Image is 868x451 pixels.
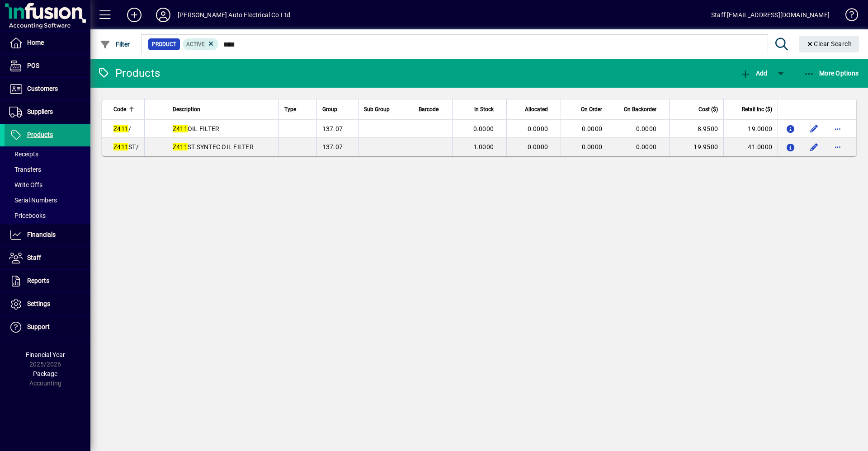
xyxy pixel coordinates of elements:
[5,78,90,100] a: Customers
[98,36,132,52] button: Filter
[27,39,44,46] span: Home
[473,125,494,132] span: 0.0000
[27,131,53,138] span: Products
[152,40,176,49] span: Product
[5,316,90,338] a: Support
[113,143,128,150] em: Z411
[173,143,188,150] em: Z411
[5,162,90,177] a: Transfers
[97,66,160,80] div: Products
[5,270,90,292] a: Reports
[5,224,90,246] a: Financials
[799,36,859,52] button: Clear
[742,104,772,114] span: Retail Inc ($)
[528,143,548,150] span: 0.0000
[113,143,139,150] span: ST/
[5,293,90,315] a: Settings
[5,247,90,269] a: Staff
[173,143,254,150] span: ST SYNTEC OIL FILTER
[419,104,439,114] span: Barcode
[473,143,494,150] span: 1.0000
[621,104,665,114] div: On Backorder
[830,140,845,154] button: More options
[183,38,219,50] mat-chip: Activation Status: Active
[9,212,46,219] span: Pricebooks
[120,7,149,23] button: Add
[113,125,128,132] em: Z411
[5,32,90,54] a: Home
[5,101,90,123] a: Suppliers
[474,104,494,114] span: In Stock
[26,351,65,358] span: Financial Year
[581,104,602,114] span: On Order
[27,277,49,284] span: Reports
[173,104,273,114] div: Description
[27,85,58,92] span: Customers
[839,2,857,31] a: Knowledge Base
[711,8,830,22] div: Staff [EMAIL_ADDRESS][DOMAIN_NAME]
[807,122,821,136] button: Edit
[636,143,657,150] span: 0.0000
[9,197,57,204] span: Serial Numbers
[669,138,723,156] td: 19.9500
[113,104,126,114] span: Code
[322,143,343,150] span: 137.07
[419,104,447,114] div: Barcode
[802,65,861,81] button: More Options
[582,125,603,132] span: 0.0000
[33,370,57,377] span: Package
[178,8,290,22] div: [PERSON_NAME] Auto Electrical Co Ltd
[149,7,178,23] button: Profile
[113,125,131,132] span: /
[27,300,50,307] span: Settings
[566,104,610,114] div: On Order
[5,55,90,77] a: POS
[669,120,723,138] td: 8.9500
[5,193,90,208] a: Serial Numbers
[830,122,845,136] button: More options
[27,231,56,238] span: Financials
[458,104,502,114] div: In Stock
[806,40,852,47] span: Clear Search
[364,104,407,114] div: Sub Group
[322,104,337,114] span: Group
[364,104,390,114] span: Sub Group
[528,125,548,132] span: 0.0000
[636,125,657,132] span: 0.0000
[27,323,50,330] span: Support
[525,104,548,114] span: Allocated
[9,166,41,173] span: Transfers
[807,140,821,154] button: Edit
[27,62,39,69] span: POS
[5,177,90,193] a: Write Offs
[186,41,205,47] span: Active
[100,41,130,48] span: Filter
[173,125,220,132] span: OIL FILTER
[582,143,603,150] span: 0.0000
[322,125,343,132] span: 137.07
[27,254,41,261] span: Staff
[723,138,778,156] td: 41.0000
[5,208,90,223] a: Pricebooks
[698,104,718,114] span: Cost ($)
[284,104,296,114] span: Type
[5,146,90,162] a: Receipts
[9,181,42,188] span: Write Offs
[113,104,139,114] div: Code
[173,104,200,114] span: Description
[740,70,767,77] span: Add
[27,108,53,115] span: Suppliers
[173,125,188,132] em: Z411
[512,104,556,114] div: Allocated
[804,70,859,77] span: More Options
[9,150,38,158] span: Receipts
[738,65,769,81] button: Add
[624,104,656,114] span: On Backorder
[322,104,353,114] div: Group
[284,104,311,114] div: Type
[723,120,778,138] td: 19.0000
